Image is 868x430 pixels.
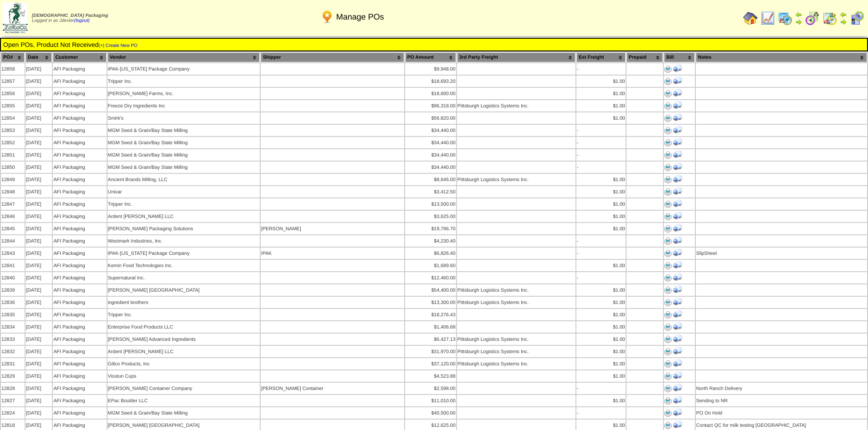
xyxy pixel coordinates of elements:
[673,113,682,122] img: Print Receiving Document
[1,198,25,210] td: 12847
[53,235,106,247] td: AFI Packaging
[108,309,260,320] td: Tripper Inc.
[664,422,672,429] img: Print
[664,115,672,122] img: Print
[577,288,625,293] div: $1.00
[1,223,25,234] td: 12845
[1,260,25,271] td: 12841
[108,346,260,357] td: Ardent [PERSON_NAME] LLC
[108,52,260,62] th: Vendor
[26,235,52,247] td: [DATE]
[673,64,682,73] img: Print Receiving Document
[26,297,52,308] td: [DATE]
[576,125,626,136] td: -
[406,91,456,96] div: $18,600.00
[53,149,106,161] td: AFI Packaging
[664,250,672,257] img: Print
[53,174,106,185] td: AFI Packaging
[26,211,52,222] td: [DATE]
[664,78,672,85] img: Print
[576,272,626,283] td: -
[3,3,28,33] img: zoroco-logo-small.webp
[805,11,820,25] img: calendarblend.gif
[108,149,260,161] td: MGM Seed & Grain/Bay State Milling
[53,407,106,419] td: AFI Packaging
[74,18,90,23] a: (logout)
[53,383,106,394] td: AFI Packaging
[108,100,260,111] td: Freeze Dry Ingredients Inc
[457,174,575,185] td: Pittsburgh Logistics Systems Inc.
[664,102,672,110] img: Print
[577,116,625,121] div: $1.00
[457,346,575,357] td: Pittsburgh Logistics Systems Inc.
[576,137,626,148] td: -
[664,410,672,417] img: Print
[664,299,672,306] img: Print
[795,11,802,18] img: arrowleft.gif
[53,100,106,111] td: AFI Packaging
[664,385,672,392] img: Print
[673,150,682,159] img: Print Receiving Document
[1,395,25,406] td: 12827
[577,103,625,109] div: $1.00
[1,186,25,197] td: 12848
[98,43,137,48] a: (+) Create New PO
[406,238,456,244] div: $4,230.40
[673,297,682,306] img: Print Receiving Document
[664,262,672,269] img: Print
[108,358,260,369] td: Gillco Products, Inc
[743,11,758,25] img: home.gif
[795,18,802,25] img: arrowright.gif
[108,407,260,419] td: MGM Seed & Grain/Bay State Milling
[26,162,52,173] td: [DATE]
[406,288,456,293] div: $54,400.00
[577,312,625,318] div: $1.00
[1,125,25,136] td: 12853
[673,199,682,208] img: Print Receiving Document
[664,238,672,245] img: Print
[26,260,52,271] td: [DATE]
[406,128,456,133] div: $34,440.00
[53,260,106,271] td: AFI Packaging
[664,336,672,343] img: Print
[577,214,625,219] div: $1.00
[673,174,682,183] img: Print Receiving Document
[108,395,260,406] td: EPac Boulder LLC
[108,211,260,222] td: Ardent [PERSON_NAME] LLC
[673,187,682,196] img: Print Receiving Document
[673,88,682,97] img: Print Receiving Document
[53,272,106,283] td: AFI Packaging
[406,337,456,342] div: $6,427.13
[108,383,260,394] td: [PERSON_NAME] Container Company
[53,76,106,87] td: AFI Packaging
[1,370,25,382] td: 12829
[336,12,384,22] span: Manage POs
[53,88,106,99] td: AFI Packaging
[406,361,456,367] div: $37,120.00
[108,297,260,308] td: ingredient brothers
[261,223,404,234] td: [PERSON_NAME]
[1,88,25,99] td: 12856
[577,398,625,404] div: $1.00
[673,273,682,282] img: Print Receiving Document
[576,162,626,173] td: -
[696,248,867,259] td: SlipSheet
[53,334,106,345] td: AFI Packaging
[457,284,575,296] td: Pittsburgh Logistics Systems Inc.
[108,284,260,296] td: [PERSON_NAME] [GEOGRAPHIC_DATA]
[673,371,682,380] img: Print Receiving Document
[760,11,775,25] img: line_graph.gif
[673,223,682,233] img: Print Receiving Document
[457,100,575,111] td: Pittsburgh Logistics Systems Inc.
[850,11,864,25] img: calendarcustomer.gif
[406,263,456,268] div: $1,689.60
[108,63,260,75] td: IPAK-[US_STATE] Package Company
[26,383,52,394] td: [DATE]
[108,76,260,87] td: Tripper Inc.
[1,100,25,111] td: 12855
[1,309,25,320] td: 12835
[840,18,847,25] img: arrowright.gif
[673,236,682,245] img: Print Receiving Document
[108,248,260,259] td: IPAK-[US_STATE] Package Company
[53,137,106,148] td: AFI Packaging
